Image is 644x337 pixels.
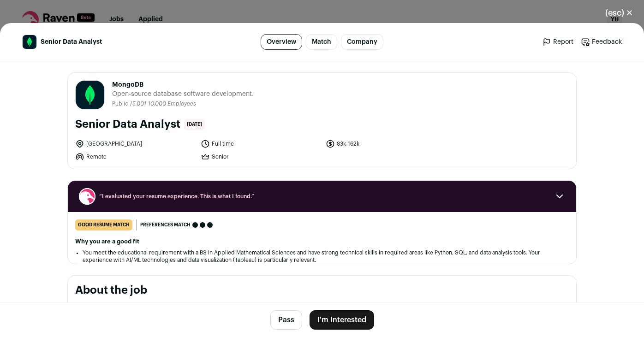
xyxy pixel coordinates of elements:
div: good resume match [75,219,132,231]
li: You meet the educational requirement with a BS in Applied Mathematical Sciences and have strong t... [83,249,561,264]
span: “I evaluated your resume experience. This is what I found.” [99,193,545,200]
li: Full time [201,139,321,148]
span: Open-source database software development. [112,89,254,99]
img: c5bf07b10918668e1a31cfea1b7e5a4b07ede11153f090b12a787418ee836f43.png [23,35,36,49]
h2: About the job [75,283,569,298]
button: Close modal [594,3,644,23]
li: 83k-162k [326,139,446,148]
button: Pass [270,310,302,330]
a: Match [306,34,337,50]
h2: Why you are a good fit [75,238,569,245]
span: 5,001-10,000 Employees [132,101,196,106]
h1: Senior Data Analyst [75,117,180,132]
a: Company [341,34,383,50]
span: Senior Data Analyst [41,37,102,47]
span: MongoDB [112,80,254,89]
li: Remote [75,152,195,161]
span: [DATE] [184,119,205,130]
li: Senior [201,152,321,161]
button: I'm Interested [310,310,374,330]
a: Report [542,37,573,47]
span: Preferences match [140,220,191,230]
a: Feedback [581,37,622,47]
a: Overview [261,34,302,50]
li: / [130,101,196,107]
img: c5bf07b10918668e1a31cfea1b7e5a4b07ede11153f090b12a787418ee836f43.png [76,81,104,109]
li: [GEOGRAPHIC_DATA] [75,139,195,148]
li: Public [112,101,130,107]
